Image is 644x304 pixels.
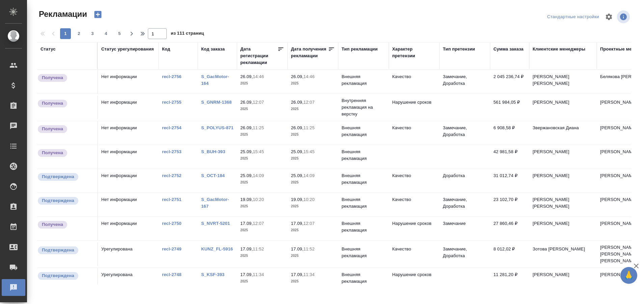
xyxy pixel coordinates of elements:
td: Урегулирована [98,268,159,292]
div: Тип рекламации [342,46,378,53]
p: 11:52 [303,246,315,251]
div: Статус урегулирования [101,46,154,53]
a: recl-2755 [162,100,182,105]
p: 26.09, [240,74,253,79]
a: recl-2751 [162,197,182,202]
p: 17.09, [240,246,253,251]
td: Замечание, Доработка [439,121,490,145]
p: 15:45 [253,149,264,154]
td: Качество [389,242,439,266]
button: Создать [90,9,106,20]
div: Код заказа [201,46,225,53]
a: KUNZ_FL-5916 [201,246,233,251]
p: Получена [42,74,63,81]
p: 11:25 [303,125,315,130]
p: 19.09, [291,197,303,202]
td: Нет информации [98,145,159,169]
td: Нет информации [98,169,159,193]
td: [PERSON_NAME] [PERSON_NAME] [529,70,597,94]
p: 2025 [291,278,335,285]
p: 2025 [291,131,335,138]
td: 27 860,46 ₽ [490,217,529,240]
td: [PERSON_NAME] [529,268,597,292]
div: Характер претензии [392,46,436,59]
a: recl-2753 [162,149,182,154]
a: recl-2754 [162,125,182,130]
p: Получена [42,149,63,156]
td: 8 012,02 ₽ [490,242,529,266]
a: S_OCT-184 [201,173,225,178]
p: 2025 [240,252,284,259]
td: 6 908,58 ₽ [490,121,529,145]
td: Нет информации [98,96,159,119]
td: Нет информации [98,70,159,94]
a: S_POLYUS-871 [201,125,234,130]
p: 19.09, [240,197,253,202]
p: 2025 [240,227,284,234]
a: S_NVRT-5201 [201,221,230,226]
td: Внешняя рекламация [338,242,389,266]
p: 26.09, [291,74,303,79]
td: Нет информации [98,193,159,216]
p: Получена [42,100,63,107]
p: 10:20 [253,197,264,202]
span: 4 [101,30,111,37]
p: 10:20 [303,197,315,202]
p: 17.09, [240,272,253,277]
p: 25.09, [240,173,253,178]
p: 17.09, [291,272,303,277]
td: Урегулирована [98,242,159,266]
p: 12:07 [303,100,315,105]
button: 4 [101,28,111,39]
a: recl-2748 [162,272,182,277]
td: [PERSON_NAME] [529,96,597,119]
p: 11:34 [253,272,264,277]
button: 5 [114,28,125,39]
p: 15:45 [303,149,315,154]
td: Нет информации [98,121,159,145]
p: 2025 [240,179,284,186]
p: 25.09, [240,149,253,154]
p: 2025 [240,131,284,138]
p: 11:25 [253,125,264,130]
p: 14:09 [303,173,315,178]
td: Нет информации [98,217,159,240]
p: 14:46 [303,74,315,79]
button: 🙏 [620,267,637,284]
td: [PERSON_NAME] [529,217,597,240]
div: Код [162,46,170,53]
p: 2025 [240,155,284,162]
p: 17.09, [240,221,253,226]
div: Тип претензии [443,46,475,53]
a: recl-2756 [162,74,182,79]
td: 561 984,05 ₽ [490,96,529,119]
td: 31 012,74 ₽ [490,169,529,193]
p: 17.09, [291,221,303,226]
a: S_GacMotor-167 [201,197,229,209]
p: 26.09, [291,100,303,105]
p: 26.09, [240,125,253,130]
p: 11:52 [253,246,264,251]
p: 2025 [240,278,284,285]
p: 25.09, [291,149,303,154]
p: Подтверждена [42,247,74,254]
td: 42 981,58 ₽ [490,145,529,169]
div: Дата регистрации рекламации [240,46,277,66]
td: Замечание [439,217,490,240]
p: 14:46 [253,74,264,79]
p: 25.09, [291,173,303,178]
a: S_GNRM-1368 [201,100,232,105]
p: 14:09 [253,173,264,178]
p: Получена [42,221,63,228]
p: 2025 [291,155,335,162]
p: 12:07 [253,221,264,226]
p: 2025 [291,179,335,186]
td: Внешняя рекламация [338,121,389,145]
a: S_GacMotor-164 [201,74,229,86]
span: из 111 страниц [171,29,204,39]
div: split button [545,12,601,22]
td: 23 102,70 ₽ [490,193,529,216]
p: 2025 [291,106,335,112]
a: recl-2752 [162,173,182,178]
p: 26.09, [291,125,303,130]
